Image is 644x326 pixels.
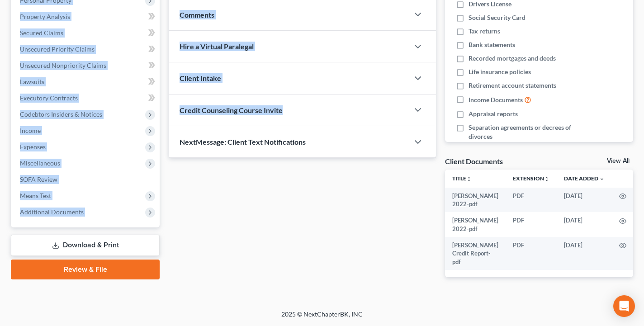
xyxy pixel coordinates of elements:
[13,25,160,41] a: Secured Claims
[469,67,531,76] span: Life insurance policies
[13,9,160,25] a: Property Analysis
[613,295,635,317] div: Open Intercom Messenger
[469,123,578,141] span: Separation agreements or decrees of divorces
[469,13,526,22] span: Social Security Card
[20,143,46,151] span: Expenses
[506,212,557,237] td: PDF
[13,57,160,74] a: Unsecured Nonpriority Claims
[445,212,506,237] td: [PERSON_NAME] 2022-pdf
[452,175,472,182] a: Titleunfold_more
[11,260,160,279] a: Review & File
[20,127,41,134] span: Income
[445,237,506,270] td: [PERSON_NAME] Credit Report-pdf
[445,156,503,166] div: Client Documents
[13,41,160,57] a: Unsecured Priority Claims
[20,13,70,20] span: Property Analysis
[544,176,549,182] i: unfold_more
[557,237,612,270] td: [DATE]
[469,27,500,36] span: Tax returns
[557,188,612,213] td: [DATE]
[506,237,557,270] td: PDF
[599,176,605,182] i: expand_more
[20,45,95,53] span: Unsecured Priority Claims
[180,137,306,146] span: NextMessage: Client Text Notifications
[13,171,160,188] a: SOFA Review
[20,159,60,167] span: Miscellaneous
[180,42,254,51] span: Hire a Virtual Paralegal
[13,90,160,106] a: Executory Contracts
[20,61,106,69] span: Unsecured Nonpriority Claims
[469,95,523,104] span: Income Documents
[564,175,605,182] a: Date Added expand_more
[469,81,556,90] span: Retirement account statements
[445,188,506,213] td: [PERSON_NAME] 2022-pdf
[506,188,557,213] td: PDF
[466,176,472,182] i: unfold_more
[20,175,57,183] span: SOFA Review
[180,74,221,82] span: Client Intake
[20,110,102,118] span: Codebtors Insiders & Notices
[180,106,283,114] span: Credit Counseling Course Invite
[469,40,515,49] span: Bank statements
[20,208,84,216] span: Additional Documents
[20,94,78,102] span: Executory Contracts
[607,158,630,164] a: View All
[20,29,63,37] span: Secured Claims
[557,212,612,237] td: [DATE]
[11,235,160,256] a: Download & Print
[469,109,518,118] span: Appraisal reports
[469,54,556,63] span: Recorded mortgages and deeds
[513,175,549,182] a: Extensionunfold_more
[180,10,214,19] span: Comments
[20,78,44,85] span: Lawsuits
[13,74,160,90] a: Lawsuits
[20,192,51,199] span: Means Test
[64,310,580,326] div: 2025 © NextChapterBK, INC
